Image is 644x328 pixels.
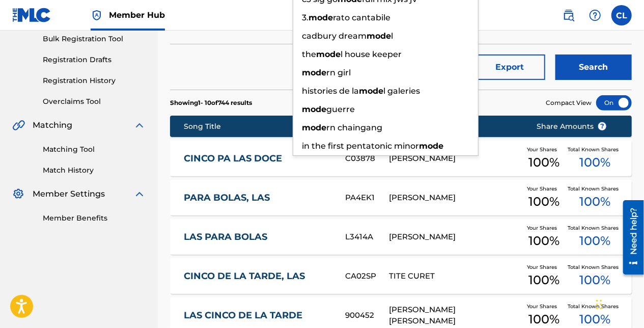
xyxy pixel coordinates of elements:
span: rato cantabile [333,13,390,22]
div: Song Title [184,121,337,132]
span: histories de la [302,86,359,96]
div: L3414A [345,231,389,243]
div: PA4EK1 [345,192,389,204]
strong: mode [316,49,341,59]
span: 100 % [579,153,610,172]
span: guerre [326,104,355,114]
div: TITE CURET [389,270,521,282]
a: Member Benefits [43,213,146,224]
span: 100 % [528,232,559,250]
span: Compact View [546,98,592,107]
span: Member Settings [33,188,105,200]
img: Matching [12,119,25,131]
span: 100 % [579,271,610,289]
iframe: Chat Widget [593,279,644,328]
div: 900452 [345,310,389,321]
button: Search [555,54,632,80]
a: Public Search [558,5,579,25]
div: [PERSON_NAME] [389,231,521,243]
a: PARA BOLAS, LAS [184,192,331,204]
span: rn girl [326,68,351,77]
span: 100 % [528,193,559,211]
div: CA02SP [345,270,389,282]
a: LAS PARA BOLAS [184,231,331,243]
strong: mode [367,31,391,41]
img: Top Rightsholder [91,9,103,21]
strong: mode [309,13,333,22]
strong: mode [419,141,443,151]
img: help [589,9,601,21]
img: Member Settings [12,188,24,200]
span: l house keeper [341,49,402,59]
div: User Menu [611,5,632,25]
span: Your Shares [527,263,561,271]
div: Drag [596,289,602,320]
span: Your Shares [527,224,561,232]
span: cadbury dream [302,31,367,41]
a: Bulk Registration Tool [43,34,146,44]
a: Match History [43,165,146,176]
a: CINCO DE LA TARDE, LAS [184,270,331,282]
span: ? [598,122,606,130]
span: 100 % [579,193,610,211]
span: Total Known Shares [568,224,623,232]
strong: mode [302,104,326,114]
span: 3. [302,13,309,22]
button: Export [474,54,545,80]
a: Registration History [43,75,146,86]
span: Your Shares [527,146,561,153]
div: [PERSON_NAME] [389,153,521,165]
span: Member Hub [109,9,165,21]
span: Matching [33,119,72,131]
span: Total Known Shares [568,263,623,271]
strong: mode [359,86,383,96]
div: Help [585,5,605,25]
span: in the first pentatonic minor [302,141,419,151]
img: expand [133,119,146,131]
span: rn chaingang [326,123,382,132]
span: Total Known Shares [568,185,623,193]
span: the [302,49,316,59]
span: Total Known Shares [568,303,623,310]
img: search [563,9,575,21]
span: Your Shares [527,303,561,310]
a: Matching Tool [43,144,146,155]
iframe: Resource Center [615,197,644,279]
a: CINCO PA LAS DOCE [184,153,331,165]
img: expand [133,188,146,200]
span: 100 % [579,232,610,250]
span: Total Known Shares [568,146,623,153]
span: 100 % [528,153,559,172]
a: Registration Drafts [43,54,146,65]
span: Share Amounts [537,121,607,132]
strong: mode [302,68,326,77]
strong: mode [302,123,326,132]
a: Overclaims Tool [43,96,146,107]
div: C03878 [345,153,389,165]
a: LAS CINCO DE LA TARDE [184,310,331,321]
span: l galeries [383,86,420,96]
span: l [391,31,393,41]
div: [PERSON_NAME] [389,192,521,204]
span: 100 % [528,271,559,289]
p: Showing 1 - 10 of 744 results [170,98,252,107]
img: MLC Logo [12,8,51,22]
div: [PERSON_NAME] [PERSON_NAME] [389,304,521,327]
span: Your Shares [527,185,561,193]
